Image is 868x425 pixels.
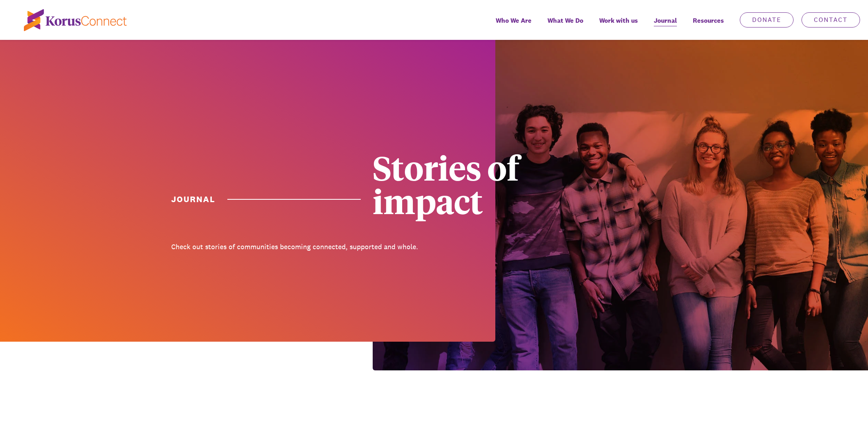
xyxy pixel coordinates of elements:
[646,11,685,40] a: Journal
[599,15,638,26] span: Work with us
[488,11,540,40] a: Who We Are
[547,15,583,26] span: What We Do
[740,12,794,28] a: Donate
[654,15,677,26] span: Journal
[496,15,532,26] span: Who We Are
[24,9,127,31] img: korus-connect%2Fc5177985-88d5-491d-9cd7-4a1febad1357_logo.svg
[171,241,428,253] p: Check out stories of communities becoming connected, supported and whole.
[591,11,646,40] a: Work with us
[373,150,629,217] div: Stories of impact
[685,11,732,40] div: Resources
[171,193,361,205] h1: Journal
[540,11,591,40] a: What We Do
[802,12,860,28] a: Contact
